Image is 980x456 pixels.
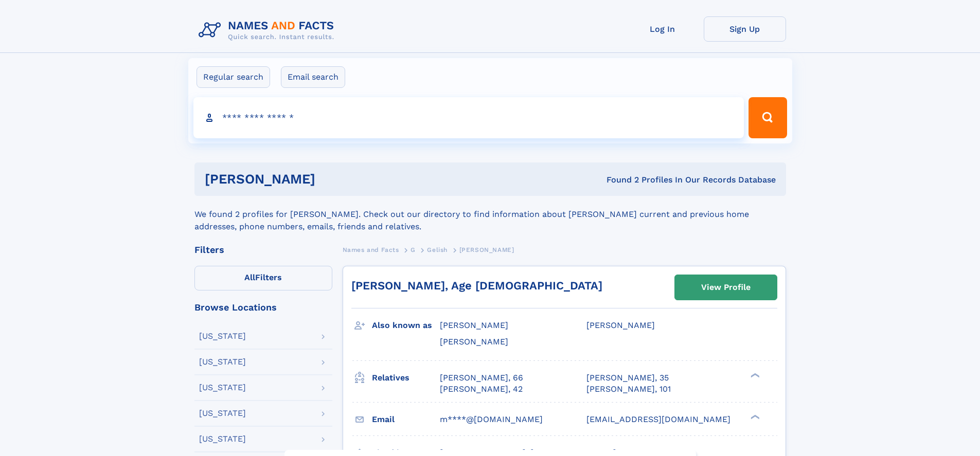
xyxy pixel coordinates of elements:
div: [US_STATE] [199,409,246,417]
a: [PERSON_NAME], 42 [440,384,523,395]
div: [US_STATE] [199,332,246,340]
img: Logo Names and Facts [194,16,343,44]
input: search input [193,97,744,138]
a: [PERSON_NAME], 101 [586,384,671,395]
span: [PERSON_NAME] [440,320,508,330]
div: [US_STATE] [199,435,246,443]
label: Regular search [197,66,270,88]
div: [US_STATE] [199,358,246,366]
h1: [PERSON_NAME] [205,173,461,186]
span: [PERSON_NAME] [459,246,514,253]
a: View Profile [675,275,777,300]
div: We found 2 profiles for [PERSON_NAME]. Check out our directory to find information about [PERSON_... [194,196,786,233]
div: ❯ [748,413,760,420]
label: Email search [281,66,345,88]
span: Gelish [427,246,448,253]
a: Sign Up [704,16,786,42]
div: Browse Locations [194,303,332,312]
label: Filters [194,266,332,290]
span: [PERSON_NAME] [440,337,508,346]
h3: Relatives [372,369,440,387]
div: View Profile [701,276,751,299]
button: Search Button [749,97,787,138]
span: [PERSON_NAME] [586,320,655,330]
a: Names and Facts [343,243,399,256]
a: [PERSON_NAME], 35 [586,372,669,384]
div: Filters [194,245,332,254]
a: [PERSON_NAME], Age [DEMOGRAPHIC_DATA] [351,279,602,292]
a: Log In [621,16,704,42]
h3: Also known as [372,317,440,334]
span: [EMAIL_ADDRESS][DOMAIN_NAME] [586,414,730,424]
div: ❯ [748,372,760,378]
span: G [411,246,416,253]
div: Found 2 Profiles In Our Records Database [461,174,776,186]
span: All [244,272,255,282]
a: [PERSON_NAME], 66 [440,372,523,384]
div: [US_STATE] [199,384,246,392]
a: Gelish [427,243,448,256]
a: G [411,243,416,256]
h3: Email [372,411,440,428]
